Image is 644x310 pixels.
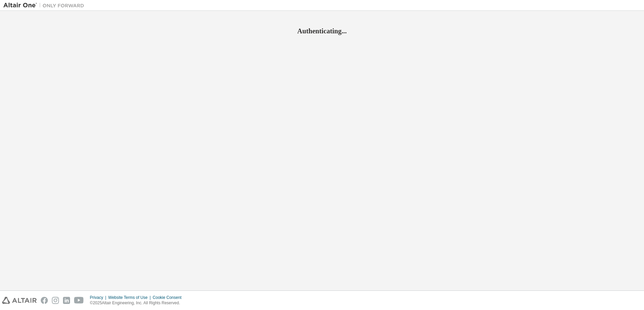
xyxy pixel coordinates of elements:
div: Website Terms of Use [108,295,153,300]
p: © 2025 Altair Engineering, Inc. All Rights Reserved. [90,300,186,306]
img: Altair One [3,2,88,9]
img: altair_logo.svg [2,297,37,304]
div: Cookie Consent [153,295,185,300]
h2: Authenticating... [3,27,641,35]
img: youtube.svg [74,297,84,304]
div: Privacy [90,295,108,300]
img: linkedin.svg [63,297,70,304]
img: instagram.svg [52,297,59,304]
img: facebook.svg [41,297,48,304]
